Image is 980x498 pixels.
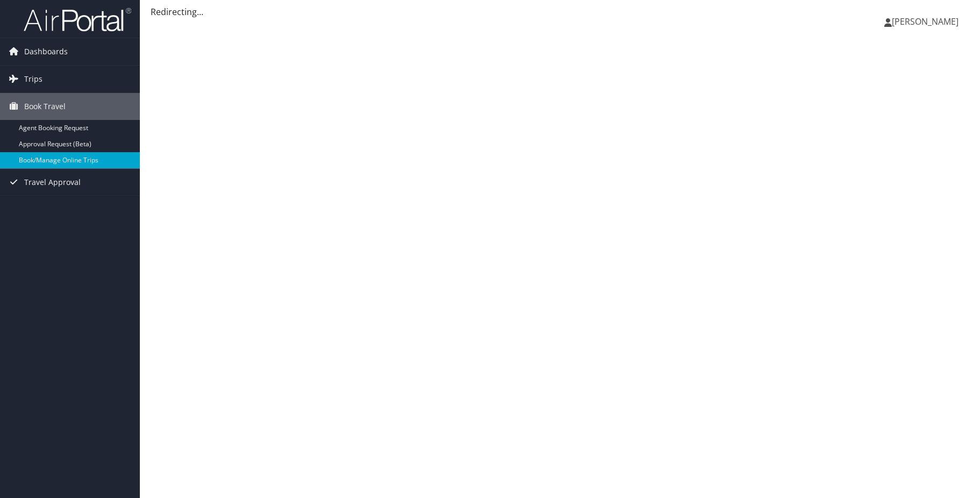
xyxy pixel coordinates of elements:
span: Travel Approval [24,169,81,196]
span: Book Travel [24,93,66,120]
span: Trips [24,66,42,93]
span: [PERSON_NAME] [892,16,958,27]
div: Redirecting... [151,5,969,18]
span: Dashboards [24,38,68,65]
img: airportal-logo.png [24,7,131,32]
a: [PERSON_NAME] [884,5,969,38]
